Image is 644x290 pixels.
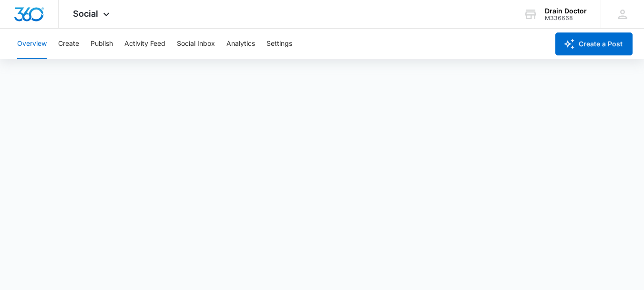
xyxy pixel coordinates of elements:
[226,29,255,59] button: Analytics
[545,15,587,21] div: account id
[555,32,633,55] button: Create a Post
[58,29,79,59] button: Create
[266,29,292,59] button: Settings
[177,29,215,59] button: Social Inbox
[124,29,165,59] button: Activity Feed
[545,7,587,15] div: account name
[91,29,113,59] button: Publish
[73,9,98,19] span: Social
[17,29,47,59] button: Overview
